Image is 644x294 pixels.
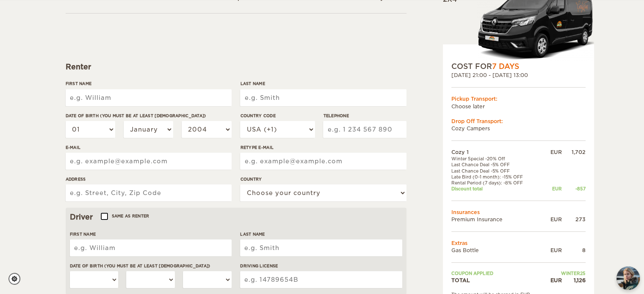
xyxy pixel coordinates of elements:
[451,270,542,276] td: Coupon applied
[562,148,586,156] div: 1,702
[451,174,542,180] td: Late Bird (0-1 month): -15% OFF
[451,95,586,102] div: Pickup Transport:
[562,216,586,223] div: 273
[451,125,586,132] td: Cozy Campers
[323,113,406,119] label: Telephone
[70,239,232,256] input: e.g. William
[451,247,542,254] td: Gas Bottle
[541,216,561,223] div: EUR
[541,186,561,192] div: EUR
[541,247,561,254] div: EUR
[66,62,406,72] div: Renter
[451,168,542,174] td: Last Chance Deal -5% OFF
[451,156,542,162] td: Winter Special -20% Off
[616,267,640,290] img: Freyja at Cozy Campers
[451,186,542,192] td: Discount total
[240,153,406,170] input: e.g. example@example.com
[541,270,585,276] td: WINTER25
[451,118,586,125] div: Drop Off Transport:
[451,162,542,168] td: Last Chance Deal -5% OFF
[451,277,542,284] td: TOTAL
[541,148,561,156] div: EUR
[66,80,232,87] label: First Name
[66,89,232,106] input: e.g. William
[240,80,406,87] label: Last Name
[451,71,586,79] div: [DATE] 21:00 - [DATE] 13:00
[451,180,542,186] td: Rental Period (7 days): -8% OFF
[451,148,542,156] td: Cozy 1
[101,214,107,220] input: Same as renter
[451,61,586,71] div: COST FOR
[66,176,232,182] label: Address
[70,263,232,269] label: Date of birth (You must be at least [DEMOGRAPHIC_DATA])
[451,103,586,110] td: Choose later
[562,247,586,254] div: 8
[240,271,402,288] input: e.g. 14789654B
[66,144,232,151] label: E-mail
[541,277,561,284] div: EUR
[240,176,406,182] label: Country
[66,113,232,119] label: Date of birth (You must be at least [DEMOGRAPHIC_DATA])
[323,121,406,138] input: e.g. 1 234 567 890
[562,186,586,192] div: -857
[66,153,232,170] input: e.g. example@example.com
[240,113,315,119] label: Country Code
[562,277,586,284] div: 1,126
[451,239,586,247] td: Extras
[8,273,26,285] a: Cookie settings
[451,209,586,216] td: Insurances
[240,231,402,237] label: Last Name
[240,263,402,269] label: Driving License
[70,212,402,222] div: Driver
[240,144,406,151] label: Retype E-mail
[616,267,640,290] button: chat-button
[66,184,232,201] input: e.g. Street, City, Zip Code
[451,216,542,223] td: Premium Insurance
[70,231,232,237] label: First Name
[240,89,406,106] input: e.g. Smith
[101,212,149,220] label: Same as renter
[492,62,519,71] span: 7 Days
[240,239,402,256] input: e.g. Smith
